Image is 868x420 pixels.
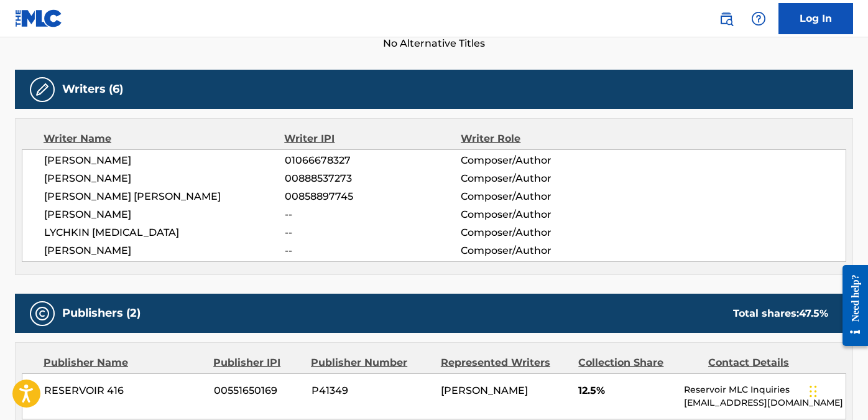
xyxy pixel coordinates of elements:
[35,306,50,321] img: Publishers
[285,243,461,258] span: --
[441,355,570,370] div: Represented Writers
[285,153,461,168] span: 01066678327
[733,306,828,321] div: Total shares:
[62,306,141,320] h5: Publishers (2)
[285,189,461,204] span: 00858897745
[461,171,621,186] span: Composer/Author
[311,355,432,370] div: Publisher Number
[578,355,699,370] div: Collection Share
[44,225,285,240] span: LYCHKIN [MEDICAL_DATA]
[441,385,528,396] span: [PERSON_NAME]
[810,373,817,410] div: Drag
[285,207,461,222] span: --
[284,131,461,146] div: Writer IPI
[778,3,853,34] a: Log In
[746,6,771,31] div: Help
[44,153,285,168] span: [PERSON_NAME]
[578,383,675,398] span: 12.5%
[312,383,432,398] span: P41349
[461,225,621,240] span: Composer/Author
[684,383,846,396] p: Reservoir MLC Inquiries
[44,171,285,186] span: [PERSON_NAME]
[15,36,853,51] span: No Alternative Titles
[35,82,50,97] img: Writers
[461,153,621,168] span: Composer/Author
[44,383,205,398] span: RESERVOIR 416
[719,11,734,26] img: search
[461,131,621,146] div: Writer Role
[461,243,621,258] span: Composer/Author
[751,11,766,26] img: help
[44,207,285,222] span: [PERSON_NAME]
[214,383,302,398] span: 00551650169
[833,256,868,356] iframe: Resource Center
[213,355,302,370] div: Publisher IPI
[806,360,868,420] iframe: Chat Widget
[285,225,461,240] span: --
[44,131,284,146] div: Writer Name
[461,189,621,204] span: Composer/Author
[714,6,739,31] a: Public Search
[684,396,846,409] p: [EMAIL_ADDRESS][DOMAIN_NAME]
[44,243,285,258] span: [PERSON_NAME]
[799,307,828,319] span: 47.5 %
[708,355,829,370] div: Contact Details
[285,171,461,186] span: 00888537273
[62,82,123,96] h5: Writers (6)
[44,355,204,370] div: Publisher Name
[15,9,63,27] img: MLC Logo
[44,189,285,204] span: [PERSON_NAME] [PERSON_NAME]
[461,207,621,222] span: Composer/Author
